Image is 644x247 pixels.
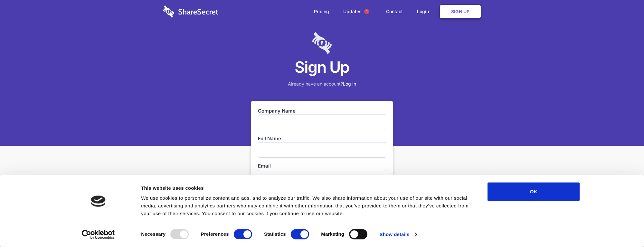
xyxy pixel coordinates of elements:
[308,2,336,22] a: Pricing
[141,184,473,192] div: This website uses cookies
[440,5,481,18] a: Sign Up
[141,231,166,237] strong: Necessary
[364,9,369,14] span: 1
[258,107,386,114] label: Company Name
[411,2,439,22] a: Login
[380,2,409,22] a: Contact
[70,230,127,239] a: Usercentrics Cookiebot - opens in a new window
[163,5,218,18] img: logo-wordmark-white-trans-d4663122ce5f474addd5e946df7df03e33cb6a1c49d2221995e7729f52c070b2.svg
[380,230,417,239] a: Show details
[91,196,106,207] img: logo
[321,231,344,237] strong: Marketing
[141,194,473,217] div: We use cookies to personalize content and ads, and to analyze our traffic. We also share informat...
[201,231,229,237] strong: Preferences
[343,81,356,87] a: Log In
[258,135,386,142] label: Full Name
[488,182,580,201] button: OK
[312,32,332,54] img: logo-lt-purple-60x68@2x-c671a683ea72a1d466fb5d642181eefbee81c4e10ba9aed56c8e1d7e762e8086.png
[264,231,286,237] strong: Statistics
[258,162,386,169] label: Email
